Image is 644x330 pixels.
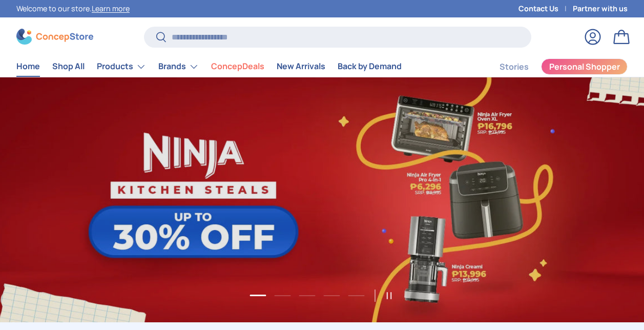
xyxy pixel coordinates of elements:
img: ConcepStore [16,29,93,45]
a: Shop All [52,56,85,76]
a: Stories [500,57,529,77]
nav: Primary [16,56,402,77]
p: Welcome to our store. [16,3,130,14]
a: Personal Shopper [541,58,628,75]
a: Brands [158,56,199,77]
a: Back by Demand [338,56,402,76]
summary: Products [91,56,152,77]
summary: Brands [152,56,205,77]
a: Learn more [92,4,130,13]
a: Partner with us [573,3,628,14]
a: Products [97,56,146,77]
a: New Arrivals [277,56,325,76]
a: Contact Us [518,3,573,14]
a: ConcepDeals [211,56,264,76]
span: Personal Shopper [549,63,620,71]
nav: Secondary [475,56,628,77]
a: Home [16,56,40,76]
